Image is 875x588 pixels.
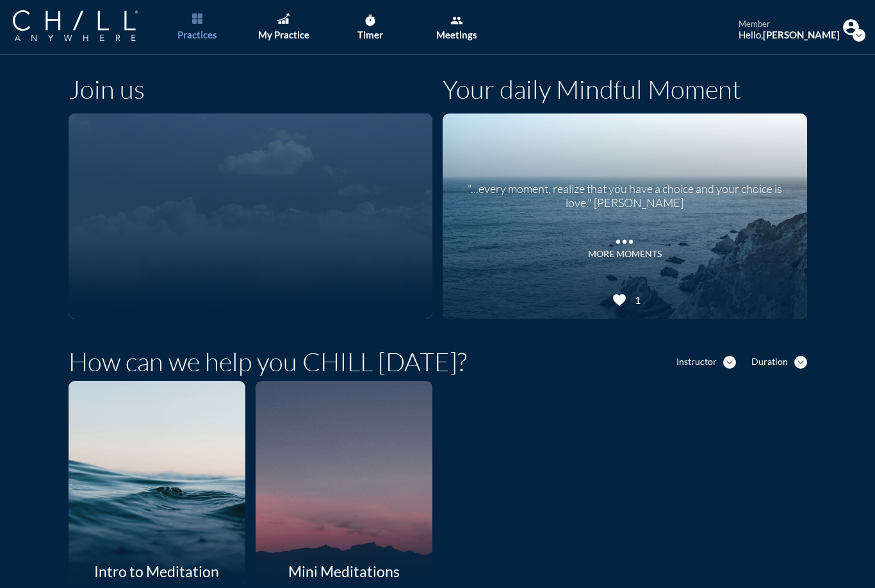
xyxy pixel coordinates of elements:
[256,557,432,586] div: Mini Meditations
[723,356,736,369] i: expand_more
[630,294,641,306] div: 1
[843,19,859,35] img: Profile icon
[459,172,791,210] div: "...every moment, realize that you have a choice and your choice is love." [PERSON_NAME]
[192,13,202,24] img: List
[277,13,289,24] img: Graph
[612,229,637,248] i: more_horiz
[177,29,217,40] div: Practices
[763,29,840,40] strong: [PERSON_NAME]
[676,357,717,367] div: Instructor
[69,74,145,105] h1: Join us
[258,29,309,40] div: My Practice
[739,29,840,40] div: Hello,
[739,19,840,29] div: member
[588,249,662,260] div: MORE MOMENTS
[853,29,865,42] i: expand_more
[612,292,627,308] i: favorite
[69,346,467,377] h1: How can we help you CHILL [DATE]?
[357,29,383,40] div: Timer
[13,10,138,41] img: Company Logo
[794,356,807,369] i: expand_more
[13,10,163,43] a: Company Logo
[69,557,245,586] div: Intro to Meditation
[364,14,377,27] i: timer
[751,357,788,367] div: Duration
[436,29,477,40] div: Meetings
[443,74,741,105] h1: Your daily Mindful Moment
[450,14,463,27] i: group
